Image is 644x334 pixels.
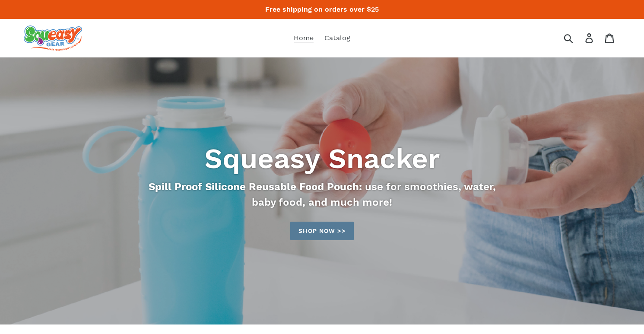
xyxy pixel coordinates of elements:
[146,179,499,210] p: use for smoothies, water, baby food, and much more!
[320,32,355,45] a: Catalog
[294,34,314,42] span: Home
[290,222,353,240] a: Shop now >>: Catalog
[87,142,558,175] h2: Squeasy Snacker
[149,181,362,193] strong: Spill Proof Silicone Reusable Food Pouch:
[567,29,590,48] input: Search
[324,34,350,42] span: Catalog
[24,25,82,51] img: squeasy gear snacker portable food pouch
[289,32,318,45] a: Home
